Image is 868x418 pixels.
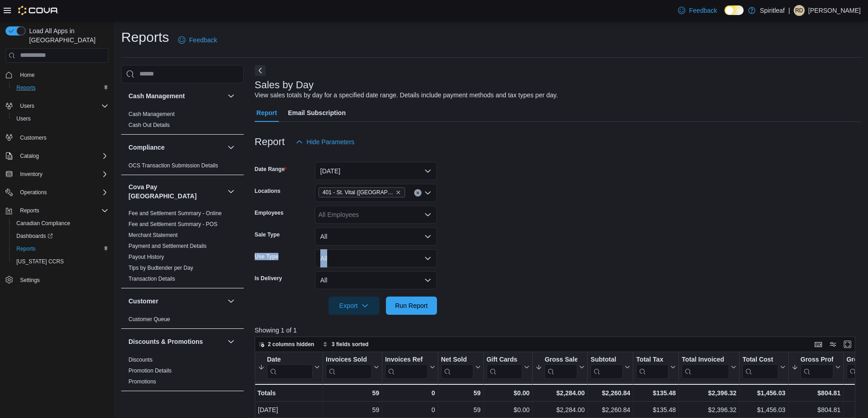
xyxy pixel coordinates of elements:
span: Catalog [20,152,39,160]
button: Operations [2,186,112,199]
button: All [315,271,437,289]
div: $135.48 [636,404,676,415]
div: Discounts & Promotions [121,354,244,391]
span: Feedback [189,35,217,45]
span: Reports [20,207,39,214]
a: Transaction Details [128,276,175,282]
div: 0 [385,388,435,398]
label: Locations [255,187,281,195]
div: Subtotal [591,356,623,364]
a: Dashboards [9,230,112,242]
span: Reports [16,205,108,216]
button: All [315,227,437,246]
div: Total Tax [636,356,668,379]
div: $0.00 [487,404,530,415]
div: Gross Profit [801,356,833,364]
div: Gross Sales [544,356,577,364]
span: Users [16,115,31,122]
a: Cash Out Details [128,122,170,128]
div: Subtotal [591,356,623,379]
div: Customer [121,314,244,328]
span: Transaction Details [128,275,175,282]
span: Operations [16,187,108,198]
input: Dark Mode [724,5,744,15]
button: Home [2,68,112,81]
button: Settings [2,273,112,287]
span: [US_STATE] CCRS [16,258,64,265]
button: Cova Pay [GEOGRAPHIC_DATA] [128,182,224,201]
a: Customers [16,132,50,143]
button: Total Cost [742,356,785,379]
span: Run Report [395,301,428,310]
div: Net Sold [441,356,473,364]
a: Customer Queue [128,316,170,322]
button: Reports [16,205,43,216]
span: Hide Parameters [307,137,354,146]
button: Operations [16,187,51,198]
div: $804.81 [791,388,841,398]
span: Users [20,102,34,110]
button: Customer [226,296,236,307]
button: 2 columns hidden [255,339,318,350]
a: Payout History [128,254,164,260]
div: $2,260.84 [591,404,630,415]
div: 59 [441,388,480,398]
button: Net Sold [441,356,480,379]
a: Dashboards [13,231,56,242]
nav: Complex example [5,65,108,310]
span: Discounts [128,356,153,363]
div: Gift Card Sales [486,356,522,379]
button: Date [258,356,320,379]
div: Gift Cards [486,356,522,364]
button: Cash Management [226,91,236,101]
span: Users [13,113,108,124]
a: Canadian Compliance [13,218,74,229]
button: Users [16,101,38,111]
span: Home [20,71,35,79]
a: Reports [13,82,39,93]
div: $2,396.32 [682,404,736,415]
button: Keyboard shortcuts [813,339,824,350]
span: Catalog [16,151,108,161]
div: Invoices Sold [326,356,372,364]
label: Employees [255,209,283,217]
button: 3 fields sorted [319,339,372,350]
div: Total Cost [742,356,778,364]
a: Feedback [175,31,221,49]
span: Customer Queue [128,316,170,323]
span: Operations [20,189,47,196]
button: Gift Cards [486,356,529,379]
div: Total Tax [636,356,668,364]
a: Feedback [674,1,720,20]
span: Customers [16,131,108,143]
div: Ravi D [794,5,805,16]
button: Remove 401 - St. Vital (Winnipeg) from selection in this group [395,190,401,195]
div: $135.48 [636,388,676,398]
div: 59 [441,404,481,415]
a: Reports [13,243,39,254]
span: Load All Apps in [GEOGRAPHIC_DATA] [26,26,108,45]
a: Tips by Budtender per Day [128,265,193,271]
span: Fee and Settlement Summary - POS [128,221,217,228]
span: Reports [16,245,36,252]
button: Reports [2,204,112,217]
span: Users [16,101,108,111]
button: All [315,249,437,267]
div: Total Invoiced [682,356,729,364]
a: [US_STATE] CCRS [13,256,67,267]
div: 0 [385,404,435,415]
a: Discounts [128,357,153,363]
a: Promotion Details [128,368,172,374]
button: Total Tax [636,356,676,379]
button: Inventory [2,168,112,181]
span: Email Subscription [288,104,346,122]
span: Fee and Settlement Summary - Online [128,210,222,217]
button: Run Report [386,297,437,315]
button: Customers [2,131,112,144]
button: Invoices Sold [326,356,379,379]
button: Catalog [2,150,112,162]
button: Invoices Ref [385,356,435,379]
p: Showing 1 of 1 [255,326,862,335]
button: Enter fullscreen [842,339,853,350]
